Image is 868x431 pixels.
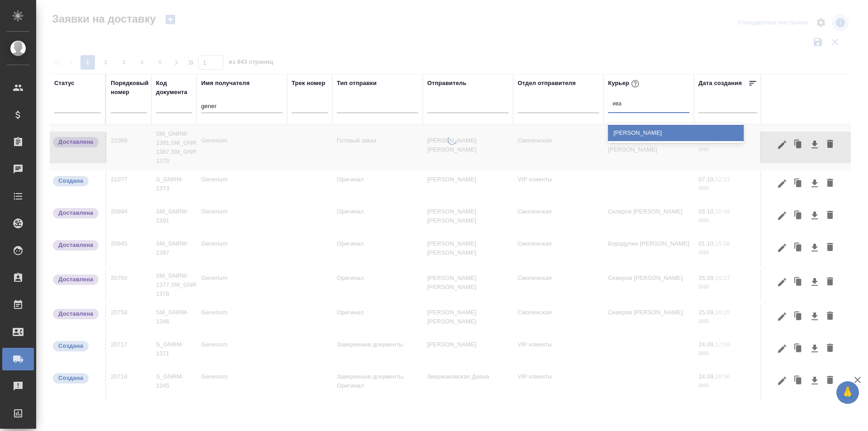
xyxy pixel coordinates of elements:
[58,137,93,147] p: Доставлена
[52,274,101,286] div: Документы доставлены, фактическая дата доставки проставиться автоматически
[774,372,790,389] button: Редактировать
[790,175,807,192] button: Клонировать
[836,381,859,404] button: 🙏
[156,79,192,97] div: Код документа
[337,79,377,88] div: Тип отправки
[807,136,822,153] button: Скачать
[807,274,822,291] button: Скачать
[201,79,250,88] div: Имя получателя
[807,308,822,325] button: Скачать
[822,308,838,325] button: Удалить
[52,340,101,352] div: Новая заявка, еще не передана в работу
[518,79,576,88] div: Отдел отправителя
[822,340,838,357] button: Удалить
[52,175,101,187] div: Новая заявка, еще не передана в работу
[822,372,838,389] button: Удалить
[774,340,790,357] button: Редактировать
[58,208,93,218] p: Доставлена
[58,275,93,284] p: Доставлена
[52,207,101,219] div: Документы доставлены, фактическая дата доставки проставиться автоматически
[790,136,807,153] button: Клонировать
[822,274,838,291] button: Удалить
[807,372,822,389] button: Скачать
[58,176,83,185] p: Создана
[52,239,101,251] div: Документы доставлены, фактическая дата доставки проставиться автоматически
[52,372,101,384] div: Новая заявка, еще не передана в работу
[790,207,807,224] button: Клонировать
[608,125,744,141] div: [PERSON_NAME]
[774,274,790,291] button: Редактировать
[790,274,807,291] button: Клонировать
[58,374,83,383] p: Создана
[807,340,822,357] button: Скачать
[774,136,790,153] button: Редактировать
[774,175,790,192] button: Редактировать
[822,239,838,256] button: Удалить
[292,79,325,88] div: Трек номер
[790,239,807,256] button: Клонировать
[58,341,83,350] p: Создана
[629,78,641,90] button: При выборе курьера статус заявки автоматически поменяется на «Принята»
[427,79,467,88] div: Отправитель
[111,79,149,97] div: Порядковый номер
[807,207,822,224] button: Скачать
[807,175,822,192] button: Скачать
[774,239,790,256] button: Редактировать
[52,136,101,148] div: Документы доставлены, фактическая дата доставки проставиться автоматически
[840,383,855,402] span: 🙏
[58,309,93,318] p: Доставлена
[58,241,93,250] p: Доставлена
[52,308,101,320] div: Документы доставлены, фактическая дата доставки проставиться автоматически
[608,78,641,90] div: Курьер
[807,239,822,256] button: Скачать
[822,175,838,192] button: Удалить
[790,340,807,357] button: Клонировать
[774,308,790,325] button: Редактировать
[54,79,75,88] div: Статус
[698,79,742,88] div: Дата создания
[774,207,790,224] button: Редактировать
[790,308,807,325] button: Клонировать
[822,207,838,224] button: Удалить
[790,372,807,389] button: Клонировать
